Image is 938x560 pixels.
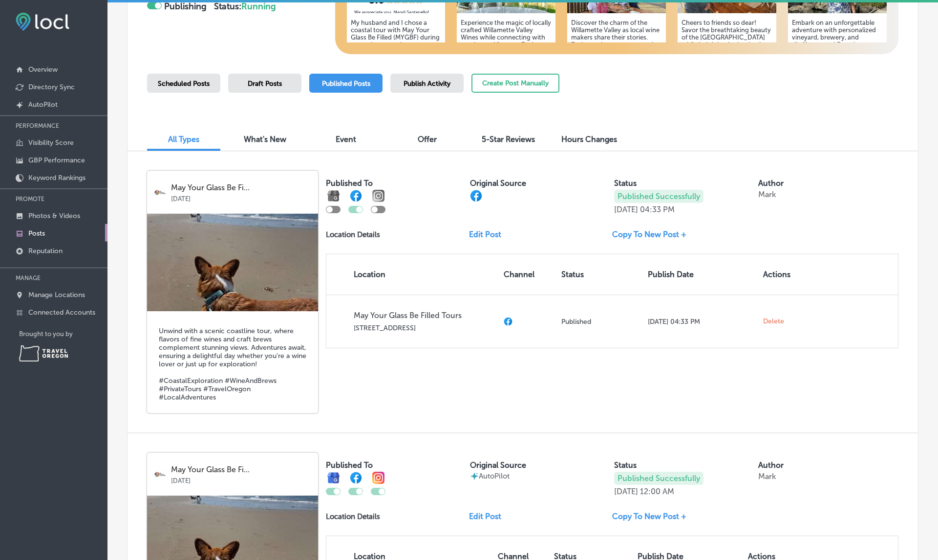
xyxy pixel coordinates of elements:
p: Overview [28,65,58,74]
span: Hours Changes [561,135,617,144]
a: Copy To New Post + [612,512,694,521]
th: Actions [759,254,806,295]
p: Published Successfully [614,190,703,203]
span: Draft Posts [248,80,282,88]
span: Publish Activity [404,80,450,88]
label: Original Source [470,460,526,470]
span: Event [336,135,356,144]
p: 04:33 PM [640,205,675,214]
p: AutoPilot [479,472,510,480]
span: 5-Star Reviews [482,135,535,144]
p: [STREET_ADDRESS] [354,324,496,332]
p: Photos & Videos [28,212,80,220]
p: [DATE] [614,487,638,496]
p: Mark [758,472,776,481]
span: Published Posts [322,80,370,88]
p: [DATE] [171,192,311,202]
span: Running [241,1,276,12]
label: Published To [326,460,373,470]
p: Reputation [28,247,63,255]
label: Status [614,179,637,188]
p: May Your Glass Be Fi... [171,465,311,474]
a: Edit Post [469,512,509,521]
p: Published [561,318,640,326]
button: Create Post Manually [471,74,559,93]
span: Offer [418,135,437,144]
p: Keyword Rankings [28,174,85,182]
strong: Status: [214,1,276,12]
span: All Types [168,135,199,144]
span: Delete [763,317,784,326]
th: Publish Date [644,254,759,295]
img: 1759577597556978106_723664877358226_4460974734895939402_n.jpg [147,214,318,311]
p: Brought to you by [19,330,107,338]
img: logo [154,468,166,480]
p: May Your Glass Be Fi... [171,183,311,192]
p: [DATE] 04:33 PM [648,318,755,326]
p: Published Successfully [614,472,703,485]
p: [DATE] [614,205,638,214]
h5: Experience the magic of locally crafted Willamette Valley Wines while connecting with passionate ... [461,19,552,129]
th: Status [557,254,644,295]
label: Status [614,460,637,470]
label: Published To [326,179,373,188]
p: Mark [758,190,776,199]
th: Location [326,254,500,295]
p: Connected Accounts [28,308,95,317]
p: May Your Glass Be Filled Tours [354,311,496,320]
span: What's New [244,135,286,144]
p: Manage Locations [28,291,85,299]
a: Copy To New Post + [612,230,694,239]
label: Original Source [470,179,526,188]
img: Travel Oregon [19,345,68,361]
p: AutoPilot [28,100,58,109]
h5: Embark on an unforgettable adventure with personalized vineyard, brewery, and distillery tours! E... [792,19,883,129]
img: autopilot-icon [470,472,479,480]
a: Edit Post [469,230,509,239]
p: Location Details [326,230,380,239]
p: Directory Sync [28,83,75,91]
p: 12:00 AM [640,487,674,496]
span: Scheduled Posts [158,80,210,88]
h5: Cheers to friends so dear! Savor the breathtaking beauty of the [GEOGRAPHIC_DATA] while indulging... [682,19,772,129]
img: logo [154,186,166,199]
p: GBP Performance [28,156,85,164]
label: Author [758,460,784,470]
h5: Discover the charm of the Willamette Valley as local wine makers share their stories. Each tour i... [571,19,662,129]
p: Visibility Score [28,139,74,147]
label: Author [758,179,784,188]
p: Posts [28,229,45,238]
h5: Unwind with a scenic coastline tour, where flavors of fine wines and craft brews complement stunn... [159,327,306,401]
th: Channel [500,254,557,295]
img: fda3e92497d09a02dc62c9cd864e3231.png [16,13,69,31]
p: Location Details [326,512,380,521]
p: [DATE] [171,474,311,484]
h5: My husband and I chose a coastal tour with May Your Glass Be Filled (MYGBF) during an anniversary... [351,19,442,129]
strong: Publishing [164,1,207,12]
